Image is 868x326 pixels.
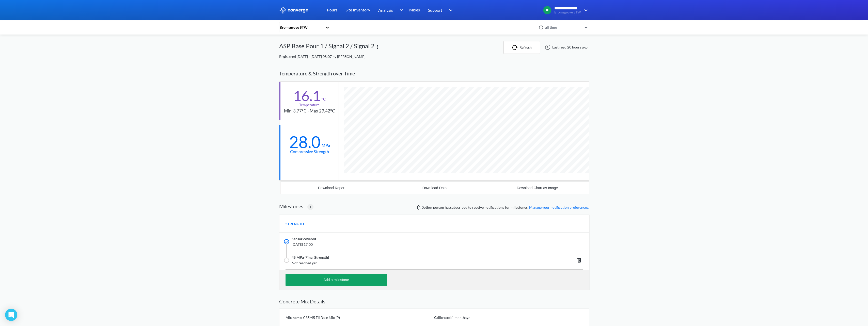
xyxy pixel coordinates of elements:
[581,7,589,13] img: downArrow.svg
[422,205,589,210] span: person has subscribed to receive notifications for milestones.
[554,10,581,14] span: Bromsgrove STW
[286,221,304,227] span: STRENGTH
[517,186,558,190] div: Download Chart as Image
[299,102,320,108] div: Temperature
[486,182,589,194] button: Download Chart as Image
[374,44,381,50] img: more.svg
[279,298,589,304] h2: Concrete Mix Details
[512,45,519,50] img: icon-refresh.svg
[292,242,522,247] span: [DATE] 17:00
[286,274,387,286] button: Add a milestone
[302,315,340,320] span: C35/45 Fli Base Mix (P)
[318,186,345,190] div: Download Report
[279,66,589,81] div: Temperature & Strength over Time
[293,89,321,102] div: 16.1
[416,204,422,210] img: notifications-icon.svg
[279,41,374,54] div: ASP Base Pour 1 / Signal 2 / Signal 2
[279,203,303,209] h2: Milestones
[422,205,432,209] span: 0 other
[290,148,329,155] div: Compressive Strength
[446,7,454,13] img: downArrow.svg
[289,136,321,148] div: 28.0
[309,204,311,210] span: 1
[279,54,365,59] span: Registered [DATE] - [DATE] 08:07 by [PERSON_NAME]
[434,315,452,320] span: Calibrated:
[292,255,329,260] span: 45 MPa (Final Strength)
[284,108,335,115] div: Min: 3.77°C - Max 29.42°C
[280,182,383,194] button: Download Report
[396,7,404,13] img: downArrow.svg
[5,309,17,321] div: Open Intercom Messenger
[529,205,589,209] a: Manage your notification preferences.
[286,315,302,320] span: Mix name:
[383,182,486,194] button: Download Data
[428,7,442,13] span: Support
[539,25,543,30] img: icon-clock.svg
[292,236,316,242] span: Sensor covered
[378,7,393,13] span: Analysis
[452,315,470,320] span: 1 month ago
[544,25,582,30] div: all time
[542,44,589,50] div: Last read 20 hours ago
[292,260,522,266] span: Not reached yet.
[279,7,309,13] img: logo_ewhite.svg
[503,41,540,54] button: Refresh
[422,186,447,190] div: Download Data
[279,25,323,30] div: Bromsgrove STW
